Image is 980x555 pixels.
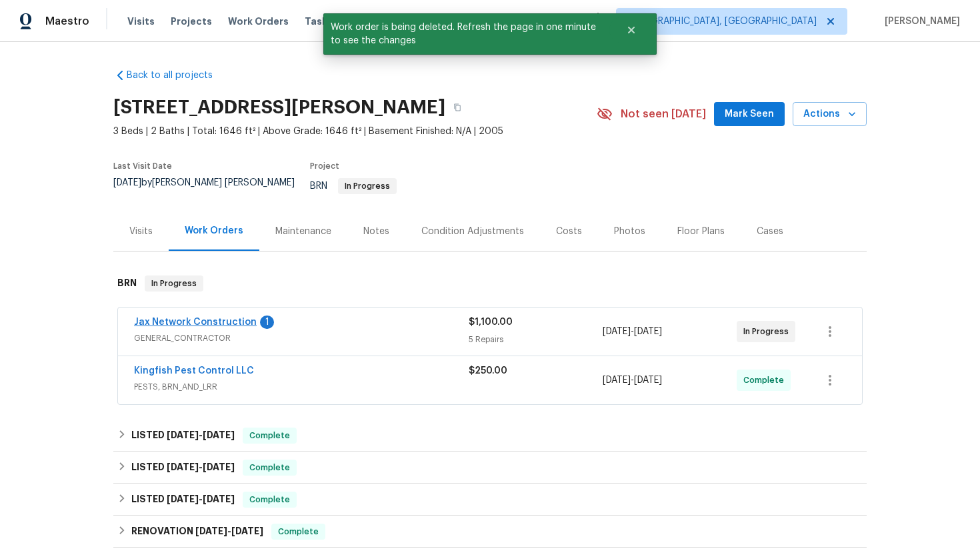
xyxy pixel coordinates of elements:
a: Back to all projects [113,69,241,82]
a: Kingfish Pest Control LLC [134,366,254,376]
div: Work Orders [185,224,243,237]
span: Complete [244,429,295,442]
span: - [167,462,235,472]
div: Photos [614,225,645,238]
div: LISTED [DATE]-[DATE]Complete [113,452,867,484]
h6: LISTED [131,492,235,508]
span: [DATE] [203,430,235,440]
span: Maestro [45,15,89,28]
h2: [STREET_ADDRESS][PERSON_NAME] [113,101,445,114]
div: 1 [260,316,274,329]
div: by [PERSON_NAME] [PERSON_NAME] [113,178,310,203]
span: Last Visit Date [113,162,172,170]
span: GENERAL_CONTRACTOR [134,332,469,345]
span: Work Orders [228,15,289,28]
span: Complete [244,493,295,506]
span: [DATE] [167,462,199,472]
div: Visits [129,225,153,238]
span: [PERSON_NAME] [879,15,960,28]
span: $1,100.00 [469,318,513,327]
span: Work order is being deleted. Refresh the page in one minute to see the changes [323,13,609,55]
span: Visits [127,15,155,28]
span: [DATE] [113,178,141,187]
span: [DATE] [167,494,199,504]
div: Floor Plans [677,225,725,238]
button: Actions [793,102,867,127]
span: [DATE] [603,327,631,336]
span: [DATE] [195,526,227,536]
h6: LISTED [131,428,235,444]
span: $250.00 [469,366,507,376]
span: [DATE] [203,462,235,472]
span: [DATE] [203,494,235,504]
div: LISTED [DATE]-[DATE]Complete [113,420,867,452]
span: - [603,325,662,338]
span: Tasks [305,17,333,26]
span: - [195,526,263,536]
div: Costs [556,225,582,238]
span: Project [310,162,339,170]
span: In Progress [339,182,395,190]
div: RENOVATION [DATE]-[DATE]Complete [113,516,867,548]
span: 3 Beds | 2 Baths | Total: 1646 ft² | Above Grade: 1646 ft² | Basement Finished: N/A | 2005 [113,125,597,138]
span: PESTS, BRN_AND_LRR [134,380,469,394]
button: Close [609,17,653,43]
span: Complete [743,374,789,387]
span: - [167,430,235,440]
button: Mark Seen [714,102,785,127]
span: Actions [803,106,856,123]
h6: RENOVATION [131,524,263,540]
span: [DATE] [634,376,662,385]
div: Cases [757,225,783,238]
span: [DATE] [231,526,263,536]
span: - [603,374,662,387]
div: 5 Repairs [469,333,603,346]
a: Jax Network Construction [134,318,257,327]
span: [GEOGRAPHIC_DATA], [GEOGRAPHIC_DATA] [627,15,817,28]
span: Mark Seen [725,106,774,123]
span: Complete [244,461,295,474]
span: Complete [273,525,324,538]
div: BRN In Progress [113,262,867,305]
span: Projects [171,15,212,28]
h6: LISTED [131,460,235,476]
span: - [167,494,235,504]
span: In Progress [743,325,794,338]
span: [DATE] [167,430,199,440]
span: [DATE] [634,327,662,336]
span: In Progress [146,277,202,290]
span: [DATE] [603,376,631,385]
div: Condition Adjustments [421,225,524,238]
button: Copy Address [445,95,469,119]
span: BRN [310,181,397,191]
div: Maintenance [275,225,331,238]
h6: BRN [117,275,137,292]
div: LISTED [DATE]-[DATE]Complete [113,484,867,516]
div: Notes [363,225,389,238]
span: Not seen [DATE] [621,107,706,121]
